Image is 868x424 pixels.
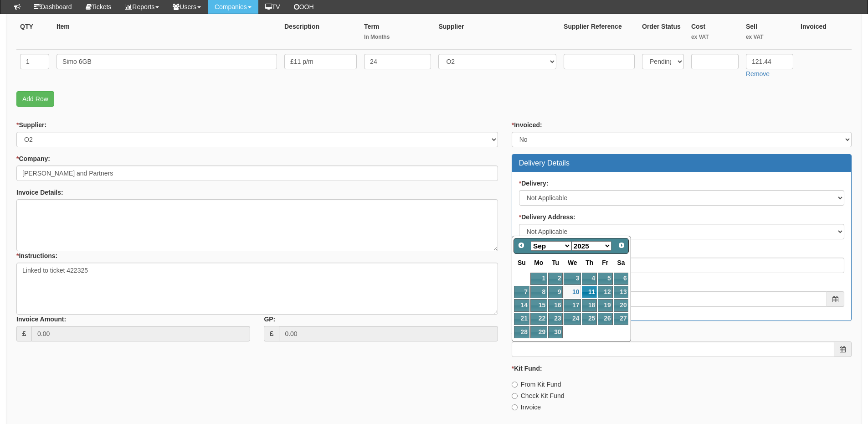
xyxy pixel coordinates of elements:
[519,212,575,222] label: Delivery Address:
[519,179,549,188] label: Delivery:
[514,286,529,298] a: 7
[264,315,275,324] label: GP:
[534,259,543,266] span: Monday
[614,313,629,325] a: 27
[688,18,742,50] th: Cost
[746,70,770,78] a: Remove
[512,120,542,129] label: Invoiced:
[548,326,563,338] a: 30
[582,313,597,325] a: 25
[618,242,625,249] span: Next
[614,286,629,298] a: 13
[16,120,46,129] label: Supplier:
[746,33,793,41] small: ex VAT
[16,315,66,324] label: Invoice Amount:
[598,286,612,298] a: 12
[617,259,625,266] span: Saturday
[530,299,547,311] a: 15
[548,299,563,311] a: 16
[512,364,542,373] label: Kit Fund:
[16,188,63,197] label: Invoice Details:
[548,286,563,298] a: 9
[614,273,629,285] a: 6
[568,259,577,266] span: Wednesday
[598,299,612,311] a: 19
[564,299,581,311] a: 17
[548,273,563,285] a: 2
[360,18,435,50] th: Term
[560,18,638,50] th: Supplier Reference
[530,273,547,285] a: 1
[512,393,518,399] input: Check Kit Fund
[598,313,612,325] a: 26
[582,299,597,311] a: 18
[615,239,628,252] a: Next
[364,33,431,41] small: In Months
[512,380,561,389] label: From Kit Fund
[530,313,547,325] a: 22
[548,313,563,325] a: 23
[691,33,739,41] small: ex VAT
[797,18,852,50] th: Invoiced
[16,251,57,260] label: Instructions:
[512,403,541,412] label: Invoice
[582,273,597,285] a: 4
[512,382,518,388] input: From Kit Fund
[281,18,360,50] th: Description
[16,154,50,163] label: Company:
[742,18,797,50] th: Sell
[598,273,612,285] a: 5
[514,313,529,325] a: 21
[564,313,581,325] a: 24
[514,299,529,311] a: 14
[614,299,629,311] a: 20
[518,259,526,266] span: Sunday
[564,273,581,285] a: 3
[515,239,528,252] a: Prev
[16,91,54,107] a: Add Row
[16,18,53,50] th: QTY
[519,159,844,167] h3: Delivery Details
[638,18,688,50] th: Order Status
[552,259,559,266] span: Tuesday
[564,286,581,298] a: 10
[530,286,547,298] a: 8
[582,286,597,298] a: 11
[530,326,547,338] a: 29
[514,326,529,338] a: 28
[512,404,518,410] input: Invoice
[512,391,565,400] label: Check Kit Fund
[586,259,593,266] span: Thursday
[53,18,281,50] th: Item
[435,18,560,50] th: Supplier
[602,259,608,266] span: Friday
[518,242,525,249] span: Prev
